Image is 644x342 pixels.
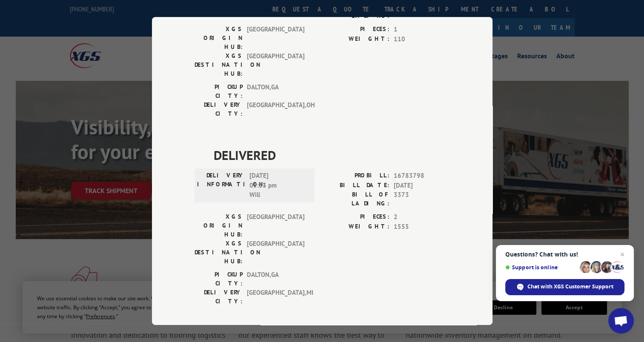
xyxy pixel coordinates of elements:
label: XGS DESTINATION HUB: [195,51,243,78]
span: Close chat [617,249,627,259]
span: DALTON , GA [247,83,304,100]
span: Questions? Chat with us! [505,251,624,258]
span: 1 [394,25,450,34]
label: BILL DATE: [322,181,389,191]
span: DELIVERED [214,145,450,165]
label: PICKUP CITY: [195,270,243,288]
span: Support is online [505,264,577,271]
span: 1555 [394,222,450,232]
div: Chat with XGS Customer Support [505,279,624,295]
span: 16783798 [394,171,450,181]
span: [GEOGRAPHIC_DATA] [247,212,304,239]
span: 3373 [394,190,450,208]
label: DELIVERY INFORMATION: [197,171,245,200]
label: WEIGHT: [322,34,389,44]
div: Open chat [608,308,634,333]
span: Chat with XGS Customer Support [527,283,613,291]
span: [GEOGRAPHIC_DATA] [247,239,304,266]
span: [DATE] 05:33 pm Will [249,171,307,200]
span: DALTON , GA [247,270,304,288]
span: 2 [394,212,450,222]
label: DELIVERY CITY: [195,288,243,306]
label: WEIGHT: [322,222,389,232]
label: BILL OF LADING: [322,190,389,208]
span: [DATE] [394,181,450,191]
span: [GEOGRAPHIC_DATA] [247,51,304,78]
span: 110 [394,34,450,44]
span: [GEOGRAPHIC_DATA] [247,25,304,51]
label: XGS DESTINATION HUB: [195,239,243,266]
label: DELIVERY CITY: [195,100,243,118]
label: PROBILL: [322,171,389,181]
label: PIECES: [322,212,389,222]
span: [GEOGRAPHIC_DATA] , MI [247,288,304,306]
label: PICKUP CITY: [195,83,243,100]
label: XGS ORIGIN HUB: [195,212,243,239]
span: [GEOGRAPHIC_DATA] , OH [247,100,304,118]
label: XGS ORIGIN HUB: [195,25,243,51]
label: PIECES: [322,25,389,34]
